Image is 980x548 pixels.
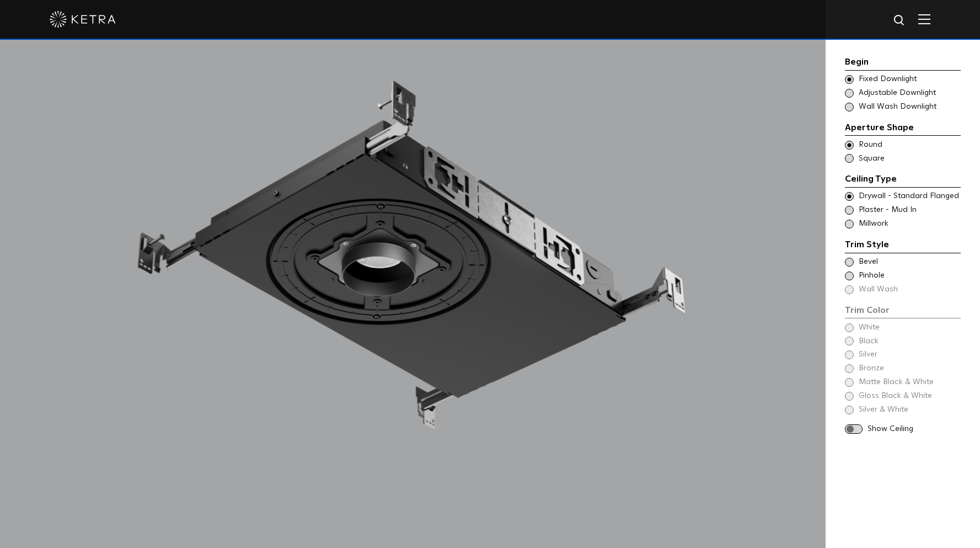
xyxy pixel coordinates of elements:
span: Drywall - Standard Flanged [859,191,960,202]
img: Hamburger%20Nav.svg [918,14,930,24]
span: Adjustable Downlight [859,88,960,99]
span: Round [859,140,960,151]
img: ketra-logo-2019-white [50,11,116,28]
span: Bevel [859,257,960,268]
div: Ceiling Type [845,172,961,188]
span: Show Ceiling [867,424,961,435]
span: Pinhole [859,270,960,281]
span: Square [859,153,960,164]
span: Millwork [859,219,960,230]
span: Wall Wash Downlight [859,102,960,113]
div: Trim Style [845,238,961,253]
img: search icon [893,14,907,28]
span: Fixed Downlight [859,74,960,85]
span: Plaster - Mud In [859,205,960,216]
div: Begin [845,55,961,71]
div: Aperture Shape [845,121,961,136]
